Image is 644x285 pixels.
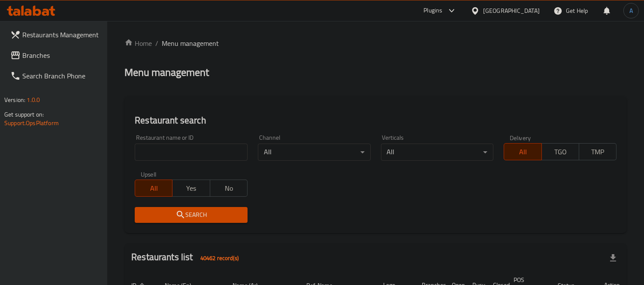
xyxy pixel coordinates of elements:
span: Menu management [162,38,219,48]
span: All [508,146,538,158]
input: Search for restaurant name or ID.. [135,144,248,161]
span: Search Branch Phone [22,71,101,81]
a: Home [124,38,152,48]
h2: Menu management [124,66,209,79]
a: Support.OpsPlatform [4,117,59,129]
button: All [504,143,541,160]
div: [GEOGRAPHIC_DATA] [483,6,540,15]
a: Restaurants Management [3,24,108,45]
span: 1.0.0 [27,94,40,105]
span: Yes [176,182,206,195]
span: Restaurants Management [22,30,101,40]
span: TGO [545,146,576,158]
nav: breadcrumb [124,38,627,48]
span: Search [142,210,241,220]
span: Get support on: [4,109,44,120]
span: 40462 record(s) [195,254,244,262]
button: TMP [579,143,617,160]
span: All [139,182,169,195]
span: No [214,182,244,195]
a: Branches [3,45,108,66]
span: TMP [583,146,613,158]
div: Export file [603,248,623,268]
div: Plugins [423,6,442,16]
label: Upsell [141,171,157,177]
button: No [210,180,248,197]
span: Branches [22,50,101,60]
label: Delivery [510,135,531,141]
a: Search Branch Phone [3,66,108,86]
button: TGO [541,143,579,160]
div: Total records count [195,251,244,265]
h2: Restaurant search [135,114,617,127]
h2: Restaurants list [131,251,244,265]
li: / [155,38,158,48]
button: All [135,180,172,197]
button: Search [135,207,248,223]
div: All [258,144,371,161]
div: All [381,144,494,161]
button: Yes [172,180,210,197]
span: A [629,6,633,15]
span: Version: [4,94,25,105]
